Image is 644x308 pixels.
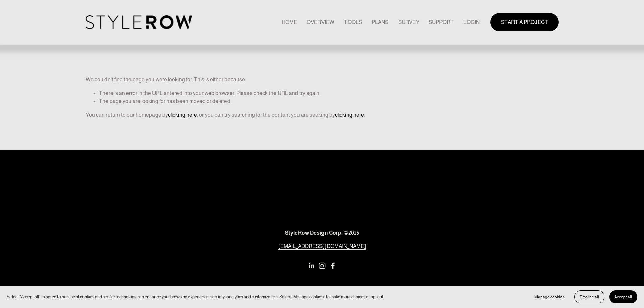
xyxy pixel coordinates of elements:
[282,18,297,27] a: HOME
[308,262,315,269] a: LinkedIn
[7,293,384,300] p: Select “Accept all” to agree to our use of cookies and similar technologies to enhance your brows...
[429,18,454,26] span: SUPPORT
[285,230,359,236] strong: StyleRow Design Corp. ©2025
[429,18,454,27] a: folder dropdown
[614,294,632,299] span: Accept all
[86,111,559,119] p: You can return to our homepage by , or you can try searching for the content you are seeking by .
[372,18,388,27] a: PLANS
[99,89,559,97] li: There is an error in the URL entered into your web browser. Please check the URL and try again.
[398,18,419,27] a: SURVEY
[490,13,559,31] a: START A PROJECT
[319,262,326,269] a: Instagram
[344,18,362,27] a: TOOLS
[609,290,637,303] button: Accept all
[534,294,565,299] span: Manage cookies
[99,97,559,105] li: The page you are looking for has been moved or deleted.
[574,290,604,303] button: Decline all
[330,262,336,269] a: Facebook
[335,112,364,118] a: clicking here
[463,18,480,27] a: LOGIN
[86,15,192,29] img: StyleRow
[307,18,334,27] a: OVERVIEW
[278,242,366,251] a: [EMAIL_ADDRESS][DOMAIN_NAME]
[86,50,559,84] p: We couldn't find the page you were looking for. This is either because:
[168,112,197,118] a: clicking here
[529,290,570,303] button: Manage cookies
[580,294,599,299] span: Decline all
